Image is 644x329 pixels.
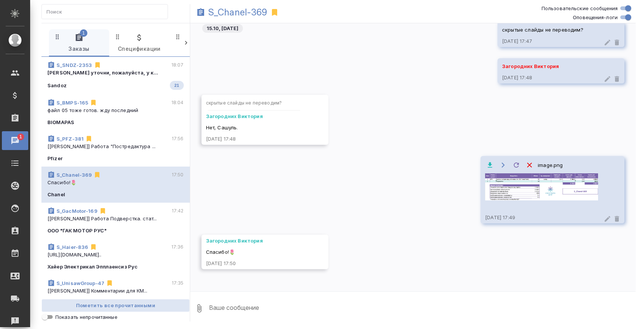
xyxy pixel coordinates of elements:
[485,160,494,170] button: Скачать
[511,160,521,170] label: Обновить файл
[41,94,190,130] div: S_BMPS-16518:04файл 05 тоже готов. жду последнийBIOMAPAS
[47,215,184,222] p: [[PERSON_NAME]] Работа Подверстка. стат...
[171,243,184,251] p: 17:36
[106,279,113,287] svg: Отписаться
[47,143,184,150] p: [[PERSON_NAME]] Работа "Постредактура ...
[207,24,239,32] p: 15.10, [DATE]
[485,214,598,221] div: [DATE] 17:49
[15,133,26,141] span: 1
[46,6,168,17] input: Поиск
[502,37,598,45] div: [DATE] 17:47
[538,161,563,169] span: image.png
[206,237,302,244] div: Загородних Виктория
[114,33,165,54] span: Спецификации
[502,74,598,81] div: [DATE] 17:48
[47,106,184,114] p: файл 05 тоже готов. жду последний
[56,100,88,106] a: S_BMPS-165
[542,5,618,12] span: Пользовательские сообщения
[47,82,67,89] p: Sandoz
[485,173,598,200] img: image.png
[172,171,184,179] p: 17:50
[2,131,28,150] a: 1
[54,33,61,40] svg: Зажми и перетащи, чтобы поменять порядок вкладок
[47,287,184,294] p: [[PERSON_NAME]] Комментарии для КМ...
[41,203,190,239] div: S_GacMotor-16917:42[[PERSON_NAME]] Работа Подверстка. стат...ООО "ГАК МОТОР РУС"
[41,239,190,275] div: S_Haier-83617:36[URL][DOMAIN_NAME]..Хайер Электрикал Эпплаенсиз Рус
[47,179,184,186] p: Спасибо!🌷
[206,124,238,130] span: Нет, Сашуль.
[53,33,105,54] span: Заказы
[56,136,84,142] a: S_PFZ-381
[47,69,184,76] p: [PERSON_NAME] уточни, пожалуйста, у к...
[525,160,534,170] button: Удалить файл
[172,207,184,215] p: 17:42
[502,63,559,69] span: Загородних Виктория
[208,9,267,16] a: S_Chanel-369
[174,33,182,40] svg: Зажми и перетащи, чтобы поменять порядок вкладок
[206,249,235,255] span: Спасибо!🌷
[93,171,101,179] svg: Отписаться
[55,313,118,321] span: Показать непрочитанные
[47,155,63,162] p: Pfizer
[171,99,184,106] p: 18:04
[206,112,302,120] div: Загородних Виктория
[172,279,184,287] p: 17:35
[56,62,92,68] a: S_SNDZ-2353
[171,61,184,69] p: 18:07
[47,263,137,270] p: Хайер Электрикал Эпплаенсиз Рус
[47,118,74,126] p: BIOMAPAS
[573,14,618,21] span: Оповещения-логи
[56,244,88,250] a: S_Haier-836
[47,191,65,198] p: Chanel
[56,172,92,178] a: S_Chanel-369
[56,280,104,286] a: S_UnisawGroup-47
[41,130,190,167] div: S_PFZ-38117:56[[PERSON_NAME]] Работа "Постредактура ...Pfizer
[41,57,190,94] div: S_SNDZ-235318:07[PERSON_NAME] уточни, пожалуйста, у к...Sandoz21
[94,61,101,69] svg: Отписаться
[90,243,97,251] svg: Отписаться
[46,301,186,310] span: Пометить все прочитанными
[41,275,190,311] div: S_UnisawGroup-4717:35[[PERSON_NAME]] Комментарии для КМ...Unisaw Group
[172,135,184,143] p: 17:56
[41,167,190,203] div: S_Chanel-36917:50Спасибо!🌷Chanel
[206,100,282,106] span: скрытые слайды не переводим?
[170,82,183,89] span: 21
[206,259,302,267] div: [DATE] 17:50
[80,29,87,37] span: 1
[41,299,190,312] button: Пометить все прочитанными
[174,33,225,54] span: Клиенты
[206,135,302,143] div: [DATE] 17:48
[99,207,107,215] svg: Отписаться
[85,135,93,143] svg: Отписаться
[47,227,107,234] p: ООО "ГАК МОТОР РУС"
[47,251,184,258] p: [URL][DOMAIN_NAME]..
[498,160,508,170] button: Открыть на драйве
[56,208,98,214] a: S_GacMotor-169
